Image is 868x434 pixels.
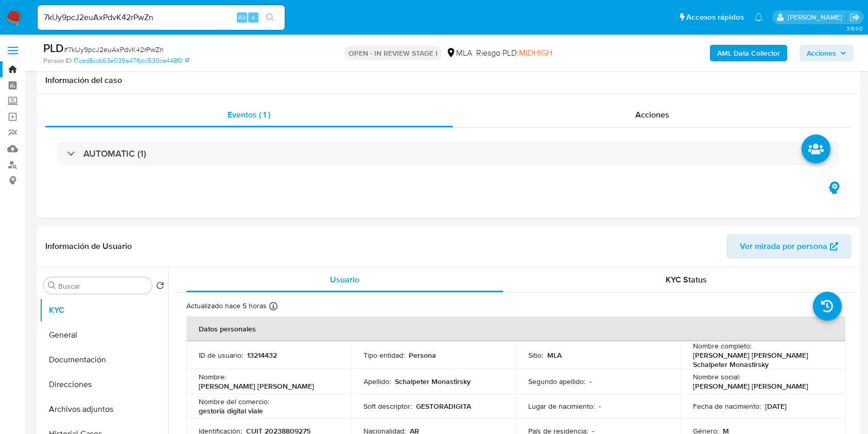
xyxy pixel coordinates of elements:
[446,47,472,59] div: MLA
[58,281,148,291] input: Buscar
[330,274,359,286] span: Usuario
[589,377,592,386] p: -
[40,323,168,347] button: General
[74,56,189,65] a: f7ced8ccb63e039a47fbcc530ce448f0
[693,372,740,381] p: Nombre social :
[186,316,845,341] th: Datos personales
[45,241,132,252] h1: Información de Usuario
[38,11,285,24] input: Buscar usuario o caso...
[519,47,552,59] span: MIDHIGH
[48,281,56,290] button: Buscar
[58,142,839,165] div: AUTOMATIC (1)
[710,45,787,61] button: AML Data Collector
[156,281,164,293] button: Volver al orden por defecto
[252,12,255,22] span: s
[765,402,787,411] p: [DATE]
[754,13,763,22] a: Notificaciones
[238,12,246,22] span: Alt
[45,75,852,86] h1: Información del caso
[693,381,808,391] p: [PERSON_NAME] [PERSON_NAME]
[693,341,752,350] p: Nombre completo :
[726,234,852,259] button: Ver mirada por persona
[528,402,595,411] p: Lugar de nacimiento :
[476,47,552,59] span: Riesgo PLD:
[666,274,707,286] span: KYC Status
[199,350,243,360] p: ID de usuario :
[693,350,829,369] p: [PERSON_NAME] [PERSON_NAME] Schalpeter Monastirsky
[40,347,168,372] button: Documentación
[186,301,267,311] p: Actualizado hace 5 horas
[43,56,72,65] b: Person ID
[528,377,585,386] p: Segundo apellido :
[395,377,471,386] p: Schalpeter Monastirsky
[528,350,543,360] p: Sitio :
[64,44,164,55] span: # 7kUy9pcJ2euAxPdvK42rPwZn
[344,46,442,60] p: OPEN - IN REVIEW STAGE I
[740,234,827,259] span: Ver mirada por persona
[363,350,405,360] p: Tipo entidad :
[199,397,269,406] p: Nombre del comercio :
[247,350,277,360] p: 13214432
[83,148,146,159] h3: AUTOMATIC (1)
[807,45,836,61] span: Acciones
[199,372,226,381] p: Nombre :
[416,402,471,411] p: GESTORADIGITA
[599,402,601,411] p: -
[717,45,780,61] b: AML Data Collector
[40,298,168,323] button: KYC
[686,12,744,23] span: Accesos rápidos
[40,397,168,422] button: Archivos adjuntos
[363,402,412,411] p: Soft descriptor :
[228,109,270,121] span: Eventos ( 1 )
[43,40,64,56] b: PLD
[199,406,263,415] p: gestoría digital viale
[788,12,846,22] p: juanbautista.fernandez@mercadolibre.com
[635,109,669,121] span: Acciones
[800,45,854,61] button: Acciones
[363,377,391,386] p: Apellido :
[409,350,436,360] p: Persona
[547,350,562,360] p: MLA
[693,402,761,411] p: Fecha de nacimiento :
[259,10,281,25] button: search-icon
[849,12,860,23] a: Salir
[199,381,314,391] p: [PERSON_NAME] [PERSON_NAME]
[40,372,168,397] button: Direcciones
